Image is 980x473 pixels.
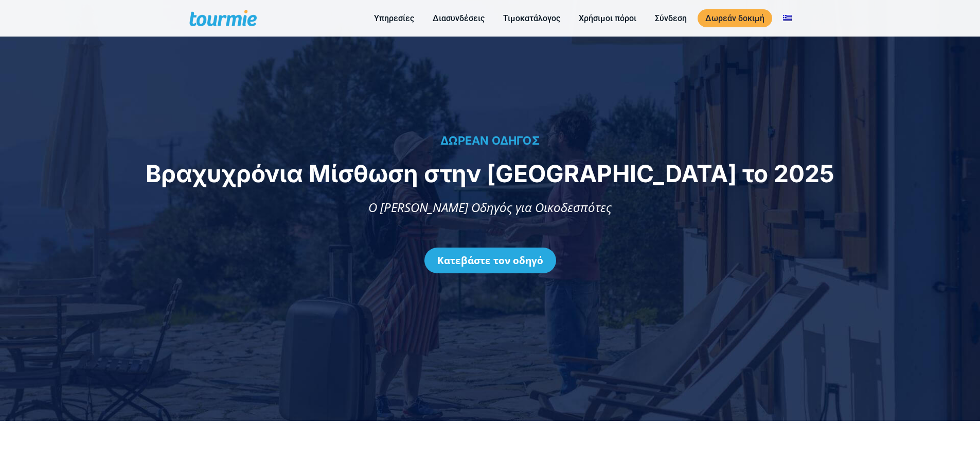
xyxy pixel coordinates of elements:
[366,12,422,25] a: Υπηρεσίες
[698,9,772,27] a: Δωρεάν δοκιμή
[571,12,644,25] a: Χρήσιμοι πόροι
[647,12,694,25] a: Σύνδεση
[440,134,540,147] span: ΔΩΡΕΑΝ ΟΔΗΓΟΣ
[368,199,612,216] span: Ο [PERSON_NAME] Οδηγός για Οικοδεσπότες
[495,12,568,25] a: Τιμοκατάλογος
[424,248,556,273] a: Κατεβάστε τον οδηγό
[775,12,800,25] a: Αλλαγή σε
[425,12,492,25] a: Διασυνδέσεις
[146,159,834,188] span: Βραχυχρόνια Μίσθωση στην [GEOGRAPHIC_DATA] το 2025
